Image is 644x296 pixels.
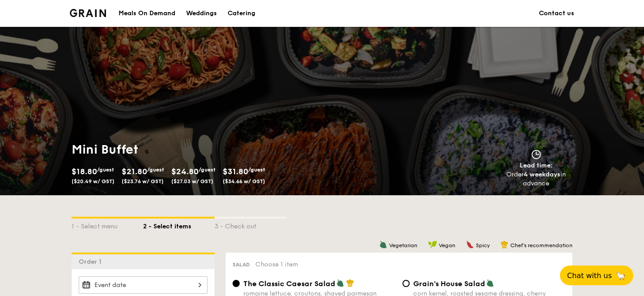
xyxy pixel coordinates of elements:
span: $18.80 [72,167,97,176]
span: Order 1 [79,258,105,266]
span: $21.80 [122,167,147,176]
span: ($20.49 w/ GST) [72,178,114,184]
span: Grain's House Salad [413,279,485,288]
input: Event date [79,276,208,294]
span: ($23.76 w/ GST) [122,178,164,184]
div: 1 - Select menu [72,219,143,231]
img: icon-chef-hat.a58ddaea.svg [500,240,508,249]
span: $24.80 [171,167,199,176]
span: Vegan [439,242,455,249]
span: ($27.03 w/ GST) [171,178,213,184]
img: icon-vegan.f8ff3823.svg [428,240,437,249]
span: Chat with us [567,271,612,280]
a: Logotype [70,9,106,17]
div: 2 - Select items [143,219,215,231]
strong: 4 weekdays [524,171,560,178]
img: icon-spicy.37a8142b.svg [466,240,474,249]
img: icon-vegetarian.fe4039eb.svg [336,279,344,287]
span: Vegetarian [389,242,417,249]
span: /guest [97,167,114,173]
span: The Classic Caesar Salad [243,279,335,288]
img: icon-clock.2db775ea.svg [530,150,543,159]
span: Lead time: [520,162,553,169]
span: Choose 1 item [255,261,298,268]
img: icon-vegetarian.fe4039eb.svg [379,240,387,249]
span: $31.80 [223,167,248,176]
div: 3 - Check out [215,219,286,231]
input: The Classic Caesar Saladromaine lettuce, croutons, shaved parmesan flakes, cherry tomatoes, house... [233,280,240,287]
img: icon-vegetarian.fe4039eb.svg [486,279,494,287]
span: ($34.66 w/ GST) [223,178,265,184]
span: 🦙 [615,270,626,281]
button: Chat with us🦙 [560,266,633,285]
span: Salad [233,262,250,268]
h1: Mini Buffet [72,142,318,158]
span: /guest [248,167,265,173]
img: Grain [70,9,106,17]
span: /guest [147,167,164,173]
span: /guest [199,167,216,173]
img: icon-chef-hat.a58ddaea.svg [346,279,354,287]
span: Spicy [476,242,490,249]
div: Order in advance [496,170,576,188]
input: Grain's House Saladcorn kernel, roasted sesame dressing, cherry tomato [402,280,410,287]
span: Chef's recommendation [510,242,572,249]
